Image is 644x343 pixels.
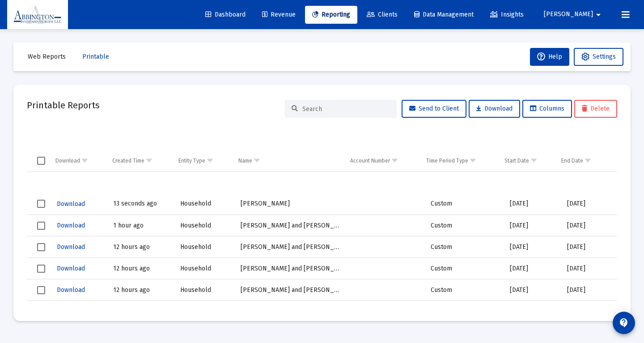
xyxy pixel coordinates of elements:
[107,215,174,236] td: 1 hour ago
[470,157,476,164] span: Show filter options for column 'Time Period Type'
[262,11,296,18] span: Revenue
[56,283,86,296] button: Download
[426,157,468,164] div: Time Period Type
[469,100,520,118] button: Download
[57,200,85,208] span: Download
[504,215,561,236] td: [DATE]
[27,98,100,112] h2: Printable Reports
[619,317,629,328] mat-icon: contact_support
[504,193,561,215] td: [DATE]
[530,105,564,112] span: Columns
[561,258,617,279] td: [DATE]
[49,150,106,171] td: Column Download
[207,157,213,164] span: Show filter options for column 'Entity Type'
[198,6,253,24] a: Dashboard
[174,215,234,236] td: Household
[106,150,172,171] td: Column Created Time
[407,6,481,24] a: Data Management
[238,157,252,164] div: Name
[56,240,86,253] button: Download
[14,6,61,24] img: Dashboard
[37,243,45,251] div: Select row
[27,129,617,308] div: Data grid
[424,279,504,301] td: Custom
[56,197,86,210] button: Download
[112,157,144,164] div: Created Time
[174,301,234,322] td: Household
[174,193,234,215] td: Household
[28,53,66,60] span: Web Reports
[178,157,205,164] div: Entity Type
[555,150,610,171] td: Column End Date
[37,157,45,165] div: Select all
[402,100,466,118] button: Send to Client
[409,105,459,112] span: Send to Client
[81,157,88,164] span: Show filter options for column 'Download'
[107,258,174,279] td: 12 hours ago
[56,219,86,232] button: Download
[107,193,174,215] td: 13 seconds ago
[234,236,347,258] td: [PERSON_NAME] and [PERSON_NAME]
[561,236,617,258] td: [DATE]
[537,53,562,60] span: Help
[57,222,85,229] span: Download
[483,6,531,24] a: Insights
[107,236,174,258] td: 12 hours ago
[56,262,86,275] button: Download
[574,48,623,66] button: Settings
[530,157,537,164] span: Show filter options for column 'Start Date'
[424,193,504,215] td: Custom
[582,105,610,112] span: Delete
[350,157,390,164] div: Account Number
[234,301,347,322] td: [PERSON_NAME]
[530,48,569,66] button: Help
[305,6,357,24] a: Reporting
[37,308,45,316] div: Select row
[574,100,617,118] button: Delete
[146,157,153,164] span: Show filter options for column 'Created Time'
[107,301,174,322] td: 23 hours ago
[344,150,420,171] td: Column Account Number
[234,193,347,215] td: [PERSON_NAME]
[205,11,246,18] span: Dashboard
[544,11,593,18] span: [PERSON_NAME]
[174,258,234,279] td: Household
[561,215,617,236] td: [DATE]
[234,215,347,236] td: [PERSON_NAME] and [PERSON_NAME]
[504,236,561,258] td: [DATE]
[490,11,524,18] span: Insights
[593,53,616,60] span: Settings
[174,279,234,301] td: Household
[360,6,405,24] a: Clients
[302,105,390,113] input: Search
[21,48,73,66] button: Web Reports
[424,215,504,236] td: Custom
[37,200,45,208] div: Select row
[414,11,474,18] span: Data Management
[232,150,344,171] td: Column Name
[522,100,572,118] button: Columns
[504,258,561,279] td: [DATE]
[234,258,347,279] td: [PERSON_NAME] and [PERSON_NAME]
[172,150,232,171] td: Column Entity Type
[37,286,45,294] div: Select row
[174,236,234,258] td: Household
[424,258,504,279] td: Custom
[561,279,617,301] td: [DATE]
[561,301,617,322] td: [DATE]
[424,301,504,322] td: Custom
[312,11,350,18] span: Reporting
[585,157,591,164] span: Show filter options for column 'End Date'
[234,279,347,301] td: [PERSON_NAME] and [PERSON_NAME]
[391,157,398,164] span: Show filter options for column 'Account Number'
[424,236,504,258] td: Custom
[55,157,80,164] div: Download
[57,243,85,251] span: Download
[255,6,303,24] a: Revenue
[82,53,109,60] span: Printable
[504,279,561,301] td: [DATE]
[37,265,45,273] div: Select row
[420,150,498,171] td: Column Time Period Type
[561,157,583,164] div: End Date
[254,157,260,164] span: Show filter options for column 'Name'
